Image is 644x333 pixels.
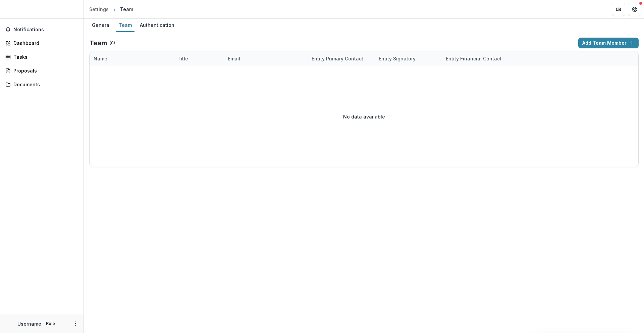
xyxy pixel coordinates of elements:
[89,20,113,30] div: General
[612,3,625,16] button: Partners
[90,51,173,66] div: Name
[13,81,75,88] div: Documents
[137,20,177,30] div: Authentication
[137,19,177,32] a: Authentication
[375,51,442,66] div: Entity Signatory
[3,51,81,62] a: Tasks
[90,55,111,62] div: Name
[442,55,505,62] div: Entity Financial Contact
[578,38,639,48] button: Add Team Member
[224,55,244,62] div: Email
[89,6,109,13] div: Settings
[308,51,375,66] div: Entity Primary Contact
[87,4,111,14] a: Settings
[89,19,113,32] a: General
[13,27,78,33] span: Notifications
[44,321,57,327] p: Role
[3,24,81,35] button: Notifications
[13,40,75,47] div: Dashboard
[120,6,133,13] div: Team
[224,51,308,66] div: Email
[442,51,509,66] div: Entity Financial Contact
[110,40,115,46] p: ( 0 )
[116,20,135,30] div: Team
[87,4,136,14] nav: breadcrumb
[3,65,81,76] a: Proposals
[89,39,107,47] h2: Team
[116,19,135,32] a: Team
[3,38,81,49] a: Dashboard
[17,320,41,327] p: Username
[173,51,224,66] div: Title
[13,67,75,74] div: Proposals
[13,53,75,60] div: Tasks
[628,3,641,16] button: Get Help
[71,320,79,328] button: More
[308,55,367,62] div: Entity Primary Contact
[173,55,192,62] div: Title
[343,113,385,120] p: No data available
[375,55,420,62] div: Entity Signatory
[3,79,81,90] a: Documents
